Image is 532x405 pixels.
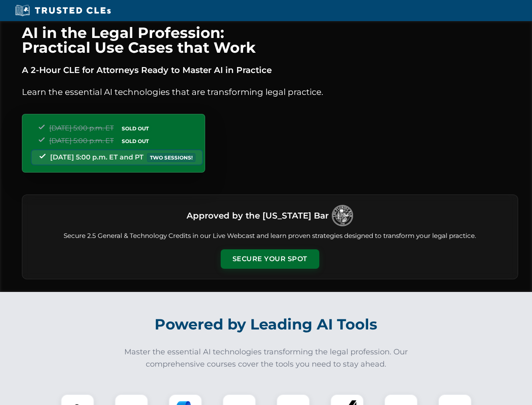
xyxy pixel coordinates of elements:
p: Secure 2.5 General & Technology Credits in our Live Webcast and learn proven strategies designed ... [32,231,508,241]
span: SOLD OUT [119,137,152,146]
p: Learn the essential AI technologies that are transforming legal practice. [22,85,518,99]
p: Master the essential AI technologies transforming the legal profession. Our comprehensive courses... [119,346,414,370]
span: [DATE] 5:00 p.m. ET [49,137,114,145]
h1: AI in the Legal Profession: Practical Use Cases that Work [22,25,518,55]
h3: Approved by the [US_STATE] Bar [187,208,329,223]
img: Logo [332,205,353,226]
img: Trusted CLEs [13,4,113,17]
span: [DATE] 5:00 p.m. ET [49,124,114,132]
button: Secure Your Spot [221,249,319,269]
p: A 2-Hour CLE for Attorneys Ready to Master AI in Practice [22,63,518,77]
h2: Powered by Leading AI Tools [33,310,500,339]
span: SOLD OUT [119,124,152,133]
